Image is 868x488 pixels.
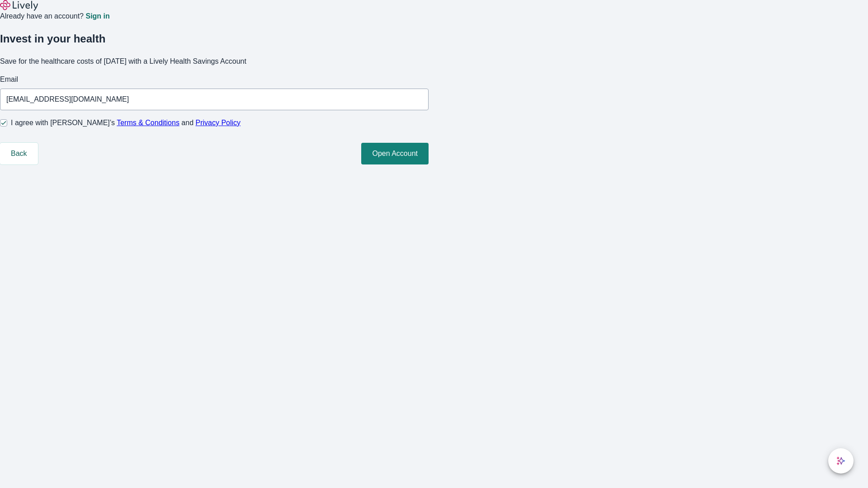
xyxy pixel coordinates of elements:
button: chat [828,448,854,474]
a: Privacy Policy [196,119,241,127]
svg: Lively AI Assistant [836,456,845,465]
button: Open Account [361,143,429,164]
span: I agree with [PERSON_NAME]’s and [11,117,241,128]
a: Terms & Conditions [117,119,179,127]
a: Sign in [85,13,109,20]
